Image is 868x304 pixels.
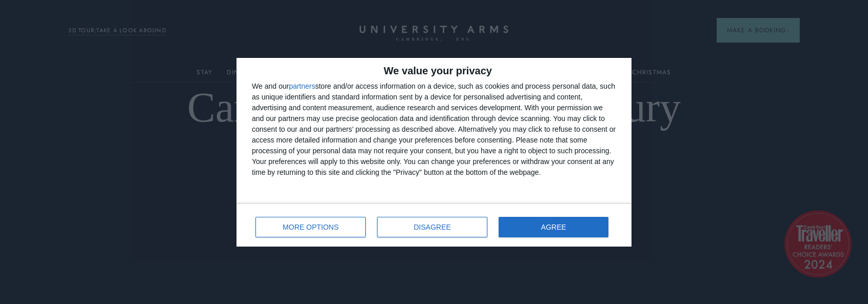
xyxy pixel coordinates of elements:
[289,83,315,90] button: partners
[252,66,616,76] h2: We value your privacy
[236,58,632,247] div: qc-cmp2-ui
[414,224,451,231] span: DISAGREE
[283,224,339,231] span: MORE OPTIONS
[541,224,566,231] span: AGREE
[377,217,487,237] button: DISAGREE
[252,81,616,178] div: We and our store and/or access information on a device, such as cookies and process personal data...
[499,217,608,237] button: AGREE
[255,217,366,237] button: MORE OPTIONS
